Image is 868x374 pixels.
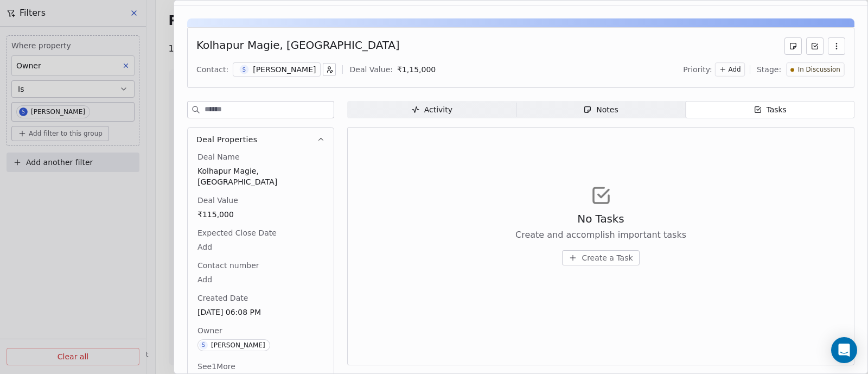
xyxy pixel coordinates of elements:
[196,64,228,75] div: Contact:
[196,134,257,145] span: Deal Properties
[195,227,279,238] span: Expected Close Date
[197,274,324,285] span: Add
[349,64,392,75] div: Deal Value:
[195,325,225,336] span: Owner
[583,104,618,116] div: Notes
[196,37,400,55] div: Kolhapur Magie, [GEOGRAPHIC_DATA]
[195,260,261,271] span: Contact number
[831,337,857,363] div: Open Intercom Messenger
[240,65,249,74] span: S
[253,64,316,75] div: [PERSON_NAME]
[728,65,741,74] span: Add
[195,293,250,303] span: Created Date
[411,104,452,116] div: Activity
[798,65,840,74] span: In Discussion
[197,166,324,187] span: Kolhapur Magie, [GEOGRAPHIC_DATA]
[397,65,436,74] span: ₹ 1,15,000
[197,209,324,220] span: ₹115,000
[515,229,686,242] span: Create and accomplish important tasks
[683,64,712,75] span: Priority:
[195,151,242,162] span: Deal Name
[197,242,324,252] span: Add
[197,307,324,318] span: [DATE] 06:08 PM
[195,195,240,206] span: Deal Value
[757,64,781,75] span: Stage:
[188,128,334,151] button: Deal Properties
[202,341,205,350] div: S
[562,250,639,265] button: Create a Task
[211,341,265,349] div: [PERSON_NAME]
[577,211,624,226] span: No Tasks
[582,252,633,263] span: Create a Task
